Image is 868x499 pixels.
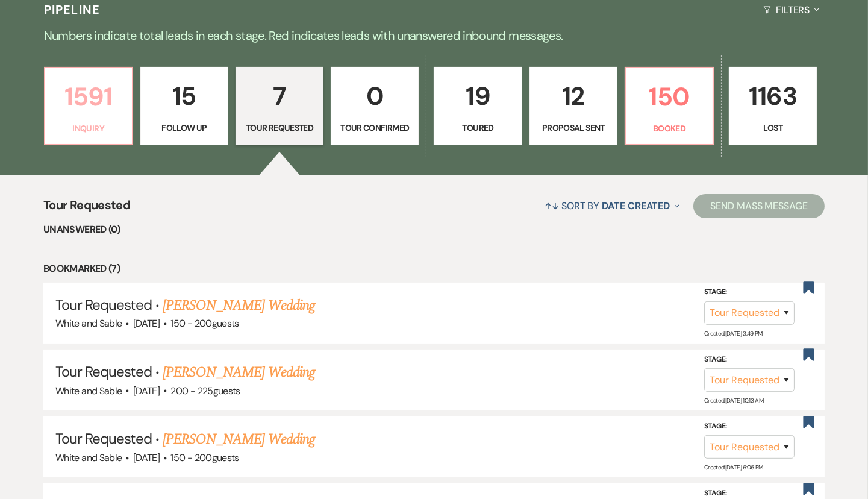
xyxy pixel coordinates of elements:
span: Created: [DATE] 6:06 PM [704,463,763,471]
a: [PERSON_NAME] Wedding [163,362,315,383]
button: Send Mass Message [693,194,825,218]
p: 1591 [52,77,125,117]
span: 150 - 200 guests [170,451,239,464]
span: [DATE] [133,384,160,397]
p: 19 [442,76,514,116]
span: Created: [DATE] 3:49 PM [704,330,763,337]
p: Tour Confirmed [339,121,411,134]
span: ↑↓ [545,199,559,212]
span: Created: [DATE] 10:13 AM [704,397,763,404]
p: Follow Up [148,121,220,134]
span: White and Sable [55,384,122,397]
span: [DATE] [133,451,160,464]
p: Toured [442,121,514,134]
a: 12Proposal Sent [529,67,617,145]
p: Booked [633,122,705,135]
h3: Pipeline [44,1,101,18]
li: Unanswered (0) [43,222,825,237]
a: 0Tour Confirmed [331,67,419,145]
li: Bookmarked (7) [43,261,825,277]
span: White and Sable [55,317,122,330]
p: Inquiry [52,122,125,135]
span: Tour Requested [55,429,152,448]
a: 19Toured [434,67,522,145]
span: 150 - 200 guests [170,317,239,330]
p: 1163 [737,76,809,116]
a: 7Tour Requested [236,67,323,145]
span: 200 - 225 guests [170,384,240,397]
label: Stage: [704,353,795,366]
a: 1163Lost [729,67,817,145]
p: Lost [737,121,809,134]
span: White and Sable [55,451,122,464]
a: [PERSON_NAME] Wedding [163,295,315,316]
label: Stage: [704,286,795,299]
a: 1591Inquiry [44,67,133,145]
p: 0 [339,76,411,116]
p: 12 [537,76,610,116]
a: 15Follow Up [140,67,228,145]
p: Tour Requested [243,121,316,134]
span: Tour Requested [43,196,130,222]
button: Sort By Date Created [540,190,684,222]
a: [PERSON_NAME] Wedding [163,428,315,450]
span: [DATE] [133,317,160,330]
p: 7 [243,76,316,116]
a: 150Booked [625,67,714,145]
span: Date Created [602,199,670,212]
p: Proposal Sent [537,121,610,134]
p: Numbers indicate total leads in each stage. Red indicates leads with unanswered inbound messages. [1,26,868,45]
p: 15 [148,76,220,116]
p: 150 [633,77,705,117]
label: Stage: [704,420,795,433]
span: Tour Requested [55,295,152,314]
span: Tour Requested [55,362,152,381]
